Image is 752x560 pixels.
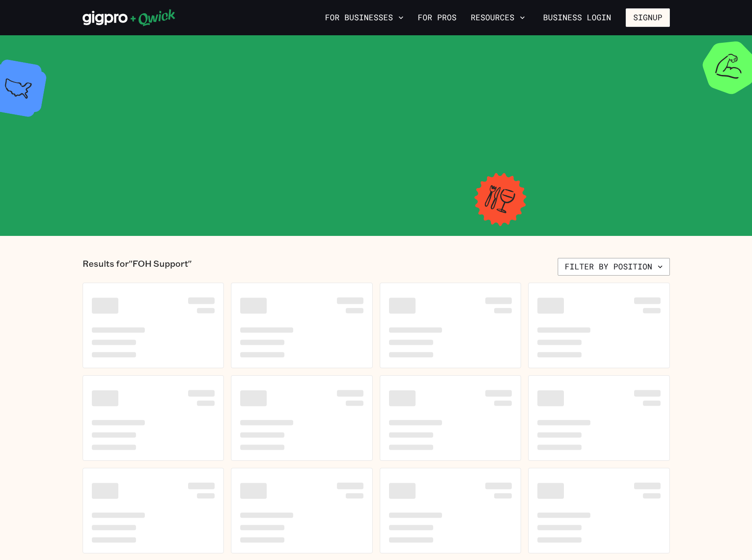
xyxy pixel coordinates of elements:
button: Filter by position [558,258,670,276]
button: Signup [626,8,670,27]
button: Resources [467,10,529,25]
p: Results for "FOH Support" [83,258,192,276]
button: For Businesses [321,10,407,25]
a: Business Login [536,8,619,27]
a: For Pros [414,10,460,25]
